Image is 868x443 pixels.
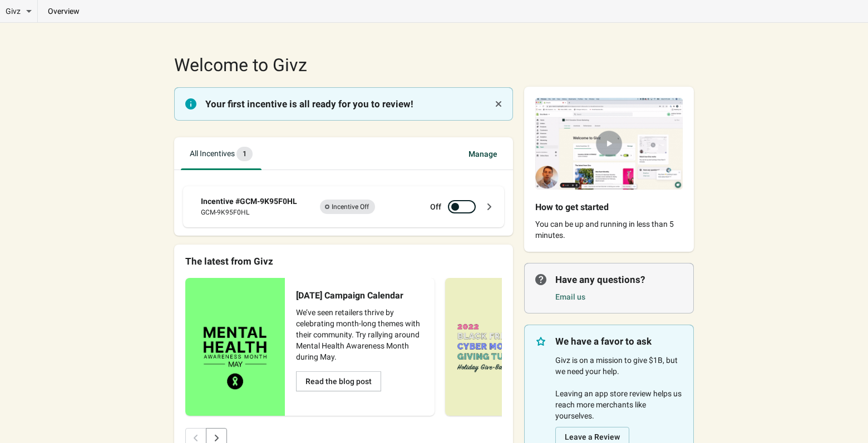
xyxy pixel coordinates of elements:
p: overview [38,6,90,17]
span: Read the blog post [305,377,372,386]
button: Read the blog post [296,371,381,391]
div: The latest from Givz [185,256,502,267]
span: All Incentives [190,149,253,158]
h2: [DATE] Campaign Calendar [296,289,406,302]
p: We have a favor to ask [555,335,683,348]
h2: How to get started [535,201,665,214]
span: Givz is on a mission to give $1B, but we need your help. Leaving an app store review helps us rea... [555,356,682,420]
p: We’ve seen retailers thrive by celebrating month-long themes with their community. Try rallying a... [296,307,423,362]
span: Givz [6,6,21,17]
p: Your first incentive is all ready for you to review! [205,97,490,111]
span: Manage [460,144,506,164]
img: image_qkybex.png [185,278,285,416]
div: GCM-9K95F0HL [201,207,304,218]
div: Welcome to Givz [174,56,513,74]
div: Incentive #GCM-9K95F0HL [201,196,304,207]
button: Dismiss notification [489,94,509,114]
button: Manage incentives [457,138,509,170]
span: Incentive Off [320,200,375,214]
p: You can be up and running in less than 5 minutes. [535,218,683,241]
img: blog_preview_image_for_app_1x_yw5cg0.jpg [445,278,545,416]
span: 1 [236,147,253,161]
a: Email us [555,292,585,301]
p: Have any questions? [555,273,683,286]
label: Off [430,201,441,212]
button: All campaigns [179,138,264,170]
img: de22701b3f454b70bb084da32b4ae3d0-1644416428799-with-play.gif [524,87,694,201]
